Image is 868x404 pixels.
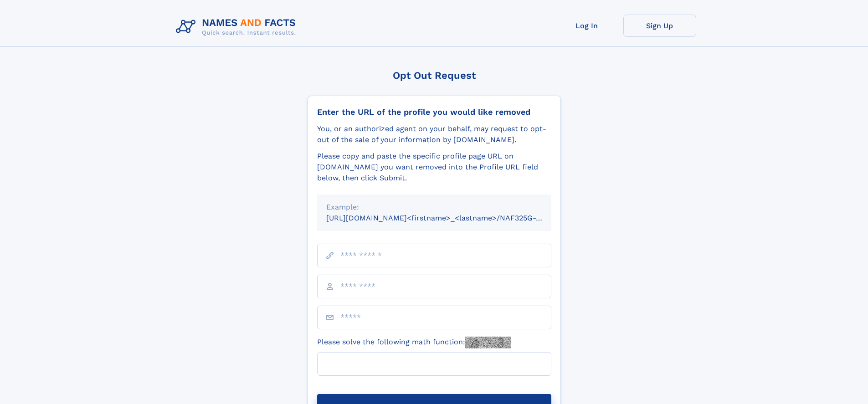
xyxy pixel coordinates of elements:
[326,214,569,222] small: [URL][DOMAIN_NAME]<firstname>_<lastname>/NAF325G-xxxxxxxx
[172,15,303,39] img: Logo Names and Facts
[308,70,561,81] div: Opt Out Request
[317,337,511,348] label: Please solve the following math function:
[317,151,551,184] div: Please copy and paste the specific profile page URL on [DOMAIN_NAME] you want removed into the Pr...
[550,15,623,37] a: Log In
[317,107,551,117] div: Enter the URL of the profile you would like removed
[326,202,542,213] div: Example:
[623,15,696,37] a: Sign Up
[317,123,551,145] div: You, or an authorized agent on your behalf, may request to opt-out of the sale of your informatio...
